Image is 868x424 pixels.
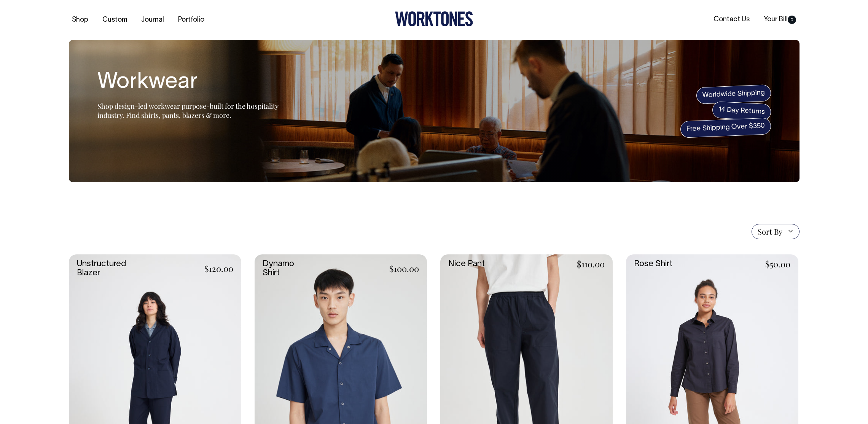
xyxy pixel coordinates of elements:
span: Worldwide Shipping [696,84,771,104]
span: 14 Day Returns [712,101,771,121]
a: Portfolio [175,14,207,26]
a: Custom [99,14,130,26]
a: Contact Us [710,13,753,26]
a: Journal [138,14,167,26]
span: Free Shipping Over $350 [680,118,771,138]
h1: Workwear [97,70,288,95]
a: Your Bill0 [761,13,799,26]
span: Sort By [758,227,782,236]
span: Shop design-led workwear purpose-built for the hospitality industry. Find shirts, pants, blazers ... [97,102,279,120]
span: 0 [788,16,796,24]
a: Shop [69,14,91,26]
